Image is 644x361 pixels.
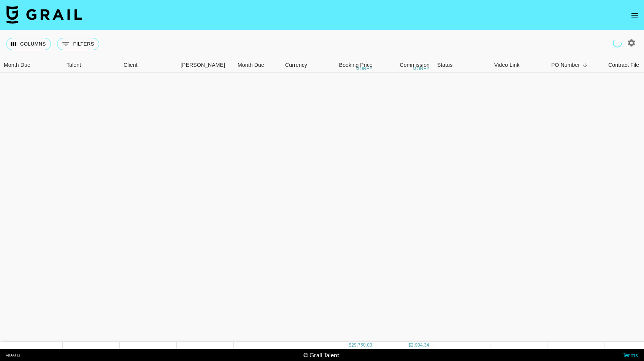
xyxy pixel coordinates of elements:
div: v [DATE] [6,353,20,358]
div: Video Link [494,58,520,73]
button: Sort [580,60,590,70]
button: Select columns [6,38,51,50]
div: PO Number [547,58,604,73]
div: Currency [285,58,307,73]
div: Month Due [238,58,264,73]
div: © Grail Talent [303,351,339,359]
div: Commission [400,58,430,73]
div: Booker [177,58,234,73]
div: [PERSON_NAME] [181,58,225,73]
div: Contract File [608,58,639,73]
div: money [412,66,430,71]
div: money [355,66,373,71]
button: Show filters [57,38,99,50]
div: $ [349,342,351,348]
div: $ [408,342,411,348]
div: Currency [281,58,319,73]
div: Video Link [490,58,547,73]
div: 2,904.34 [411,342,429,348]
div: PO Number [551,58,580,73]
span: Refreshing campaigns... [613,38,622,47]
div: Client [120,58,177,73]
div: Status [433,58,490,73]
div: Status [437,58,453,73]
button: open drawer [627,8,642,23]
a: Terms [622,351,638,358]
div: Client [124,58,138,73]
div: Month Due [4,58,30,73]
div: Month Due [234,58,281,73]
img: Grail Talent [6,5,82,24]
div: 29,750.00 [351,342,372,348]
div: Talent [67,58,81,73]
div: Booking Price [339,58,373,73]
div: Talent [63,58,120,73]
